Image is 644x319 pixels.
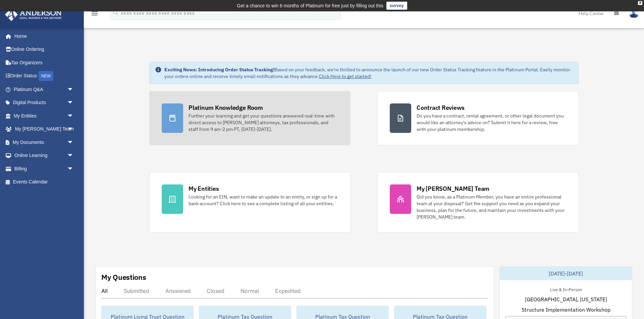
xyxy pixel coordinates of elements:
a: menu [91,12,99,17]
a: Order StatusNEW [5,69,84,83]
a: My Documentsarrow_drop_down [5,136,84,149]
a: Online Learningarrow_drop_down [5,149,84,162]
div: My [PERSON_NAME] Team [417,184,489,193]
div: Live & In-Person [545,286,587,293]
a: My Entitiesarrow_drop_down [5,109,84,123]
div: My Questions [101,272,146,282]
a: Platinum Q&Aarrow_drop_down [5,83,84,96]
a: Platinum Knowledge Room Further your learning and get your questions answered real-time with dire... [149,91,351,145]
span: arrow_drop_down [67,162,80,176]
a: Tax Organizers [5,56,84,69]
a: Billingarrow_drop_down [5,162,84,175]
div: Normal [240,288,259,294]
div: Expedited [275,288,301,294]
div: All [101,288,108,294]
div: Contract Reviews [417,103,465,112]
div: Based on your feedback, we're thrilled to announce the launch of our new Order Status Tracking fe... [164,66,573,80]
a: Home [5,29,80,43]
a: Online Ordering [5,43,84,56]
img: User Pic [629,8,639,18]
a: Events Calendar [5,175,84,189]
i: menu [91,9,99,17]
i: search [112,9,119,16]
span: arrow_drop_down [67,149,80,163]
div: Further your learning and get your questions answered real-time with direct access to [PERSON_NAM... [189,112,338,133]
span: [GEOGRAPHIC_DATA], [US_STATE] [525,295,607,303]
span: arrow_drop_down [67,109,80,123]
span: arrow_drop_down [67,83,80,96]
a: Digital Productsarrow_drop_down [5,96,84,109]
a: My Entities Looking for an EIN, want to make an update to an entity, or sign up for a bank accoun... [149,172,351,233]
a: Click Here to get started! [319,73,371,79]
div: Looking for an EIN, want to make an update to an entity, or sign up for a bank account? Click her... [189,193,338,207]
a: survey [386,2,407,10]
span: Structure Implementation Workshop [522,306,610,314]
div: close [638,1,642,5]
div: My Entities [189,184,219,193]
div: Get a chance to win 6 months of Platinum for free just by filling out this [237,2,383,10]
img: Anderson Advisors Platinum Portal [3,8,64,21]
div: Closed [207,288,224,294]
div: Do you have a contract, rental agreement, or other legal document you would like an attorney's ad... [417,112,566,133]
div: [DATE]-[DATE] [500,267,632,280]
span: arrow_drop_down [67,123,80,136]
strong: Exciting News: Introducing Order Status Tracking! [164,67,274,73]
a: Contract Reviews Do you have a contract, rental agreement, or other legal document you would like... [377,91,579,145]
div: Submitted [124,288,149,294]
span: arrow_drop_down [67,96,80,110]
span: arrow_drop_down [67,136,80,149]
div: NEW [39,71,53,81]
div: Platinum Knowledge Room [189,103,263,112]
div: Answered [165,288,191,294]
a: My [PERSON_NAME] Teamarrow_drop_down [5,123,84,136]
div: Did you know, as a Platinum Member, you have an entire professional team at your disposal? Get th... [417,193,566,220]
a: My [PERSON_NAME] Team Did you know, as a Platinum Member, you have an entire professional team at... [377,172,579,233]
